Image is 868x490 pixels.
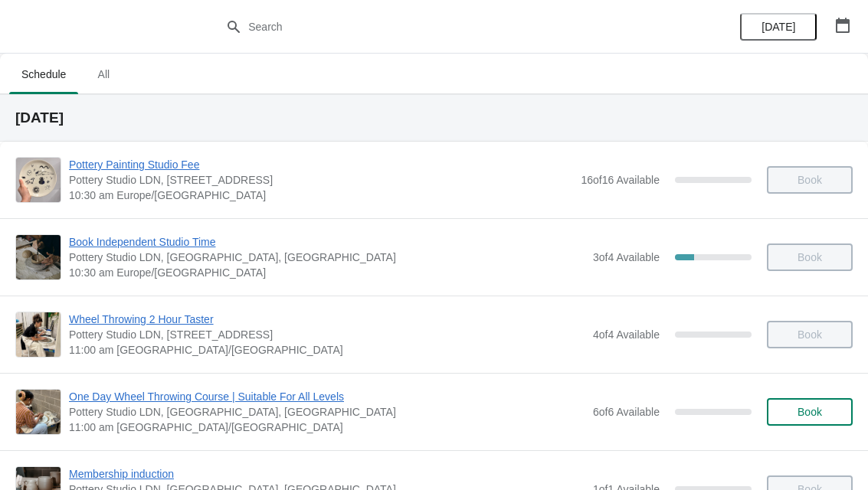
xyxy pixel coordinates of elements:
span: Schedule [9,60,78,88]
span: 16 of 16 Available [581,174,660,186]
span: Pottery Studio LDN, [STREET_ADDRESS] [69,172,573,188]
span: 10:30 am Europe/[GEOGRAPHIC_DATA] [69,188,573,203]
img: One Day Wheel Throwing Course | Suitable For All Levels | Pottery Studio LDN, London, UK | 11:00 ... [16,390,61,434]
span: 11:00 am [GEOGRAPHIC_DATA]/[GEOGRAPHIC_DATA] [69,342,585,358]
button: Book [767,398,853,426]
span: Book [798,406,822,418]
span: [DATE] [762,21,795,33]
span: 6 of 6 Available [593,406,660,418]
span: 4 of 4 Available [593,328,660,341]
img: Book Independent Studio Time | Pottery Studio LDN, London, UK | 10:30 am Europe/London [16,235,61,279]
span: 10:30 am Europe/[GEOGRAPHIC_DATA] [69,265,585,280]
span: All [84,60,123,88]
span: Book Independent Studio Time [69,234,585,250]
span: One Day Wheel Throwing Course | Suitable For All Levels [69,389,585,404]
span: Pottery Studio LDN, [GEOGRAPHIC_DATA], [GEOGRAPHIC_DATA] [69,404,585,420]
span: Pottery Studio LDN, [GEOGRAPHIC_DATA], [GEOGRAPHIC_DATA] [69,250,585,265]
span: Wheel Throwing 2 Hour Taster [69,312,585,327]
span: Pottery Studio LDN, [STREET_ADDRESS] [69,327,585,342]
img: Wheel Throwing 2 Hour Taster | Pottery Studio LDN, Unit 1.3, Building A4, 10 Monro Way, London, S... [16,312,61,357]
input: Search [247,13,651,41]
button: [DATE] [740,13,817,41]
span: Membership induction [69,466,585,482]
img: Pottery Painting Studio Fee | Pottery Studio LDN, Unit 1.3, Building A4, 10 Monro Way, London, SE... [16,158,61,202]
span: 3 of 4 Available [593,251,660,263]
span: 11:00 am [GEOGRAPHIC_DATA]/[GEOGRAPHIC_DATA] [69,420,585,435]
span: Pottery Painting Studio Fee [69,157,573,172]
h2: [DATE] [15,110,853,126]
